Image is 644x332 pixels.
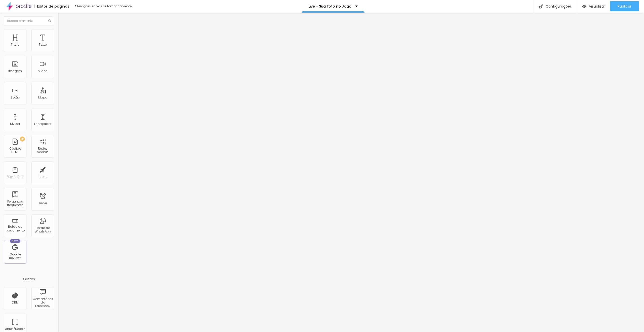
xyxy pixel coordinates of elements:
div: CRM [12,301,19,304]
div: Botão [11,96,20,99]
p: Live - Sua Foto no Jogo [308,5,351,8]
img: Icone [539,4,543,9]
div: Texto [39,43,47,46]
span: Visualizar [589,4,605,8]
div: Editor de páginas [34,5,69,8]
div: Botão do WhatsApp [33,226,53,234]
div: Perguntas frequentes [5,200,25,207]
div: Novo [10,239,21,243]
div: Timer [38,202,47,205]
div: Antes/Depois [5,327,25,331]
img: view-1.svg [582,4,586,9]
span: Publicar [618,4,631,8]
div: Vídeo [38,69,47,73]
div: Imagem [8,69,22,73]
div: Espaçador [34,122,51,126]
img: Icone [48,19,51,22]
input: Buscar elemento [4,16,54,25]
div: Ícone [38,175,47,179]
button: Publicar [610,1,639,11]
div: Google Reviews [5,253,25,260]
div: Mapa [38,96,47,99]
div: Comentários do Facebook [33,297,53,308]
div: Botão de pagamento [5,225,25,232]
div: Redes Sociais [33,147,53,154]
div: Divisor [10,122,20,126]
div: Formulário [7,175,23,179]
div: Alterações salvas automaticamente [74,5,132,8]
div: Título [11,43,19,46]
div: Código HTML [5,147,25,154]
iframe: Editor [58,13,644,332]
button: Visualizar [577,1,610,11]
